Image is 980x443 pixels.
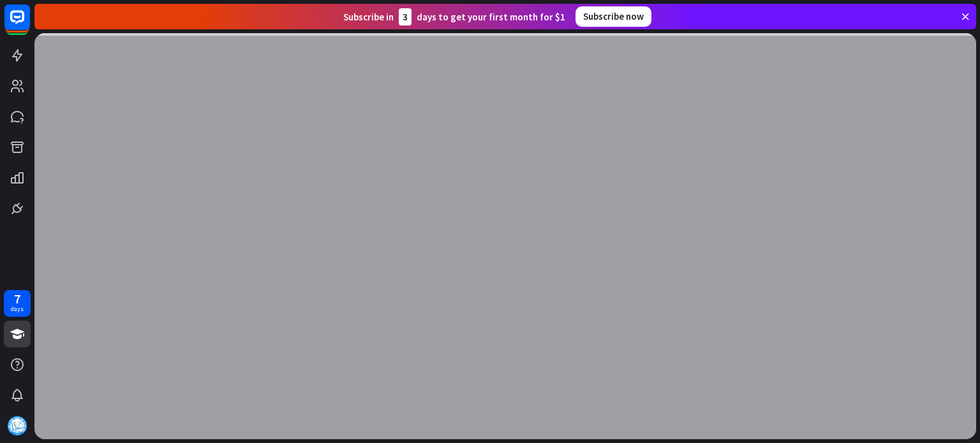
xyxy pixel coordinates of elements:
div: 3 [399,8,412,25]
div: Subscribe in days to get your first month for $1 [343,8,565,25]
div: Subscribe now [575,6,651,27]
a: 7 days [4,290,31,317]
div: 7 [14,293,20,305]
div: days [11,305,24,314]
